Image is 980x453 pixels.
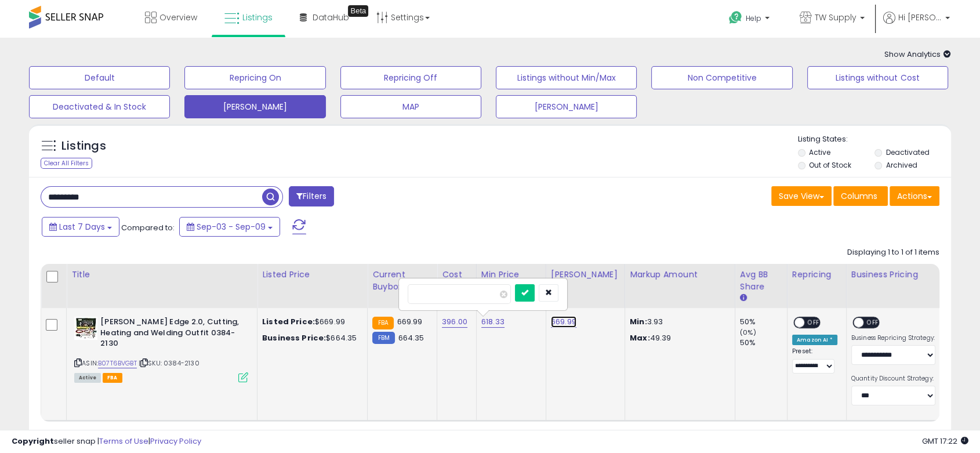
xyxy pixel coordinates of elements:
[41,158,92,169] div: Clear All Filters
[851,269,969,281] div: Business Pricing
[792,269,841,281] div: Repricing
[372,332,395,344] small: FBM
[103,373,122,383] span: FBA
[851,334,935,342] label: Business Repricing Strategy:
[886,160,917,170] label: Archived
[98,358,137,368] a: B07T6BVGBT
[100,317,241,352] b: [PERSON_NAME] Edge 2.0, Cutting, Heating and Welding Outfit 0384-2130
[442,269,471,281] div: Cost
[159,12,197,23] span: Overview
[74,317,97,340] img: 51WLx1S1k0L._SL40_.jpg
[898,12,942,23] span: Hi [PERSON_NAME]
[372,317,394,329] small: FBA
[71,269,252,281] div: Title
[886,147,930,157] label: Deactivated
[42,217,119,237] button: Last 7 Days
[139,358,199,368] span: | SKU: 0384-2130
[815,12,856,23] span: TW Supply
[792,335,837,345] div: Amazon AI *
[630,332,650,343] strong: Max:
[442,316,467,328] a: 396.00
[262,317,358,327] div: $669.99
[883,12,950,38] a: Hi [PERSON_NAME]
[809,147,830,157] label: Active
[242,12,273,23] span: Listings
[262,316,315,327] b: Listed Price:
[121,222,175,233] span: Compared to:
[348,5,368,17] div: Tooltip anchor
[630,333,726,343] p: 49.39
[184,95,325,118] button: [PERSON_NAME]
[481,316,504,328] a: 618.33
[59,221,105,233] span: Last 7 Days
[807,66,948,89] button: Listings without Cost
[74,373,101,383] span: All listings currently available for purchase on Amazon
[61,138,106,154] h5: Listings
[29,66,170,89] button: Default
[289,186,334,206] button: Filters
[728,10,743,25] i: Get Help
[740,328,756,337] small: (0%)
[398,332,424,343] span: 664.35
[12,436,201,447] div: seller snap | |
[340,66,481,89] button: Repricing Off
[179,217,280,237] button: Sep-03 - Sep-09
[651,66,792,89] button: Non Competitive
[630,316,647,327] strong: Min:
[740,269,782,293] div: Avg BB Share
[496,66,637,89] button: Listings without Min/Max
[884,49,951,60] span: Show Analytics
[890,186,939,206] button: Actions
[804,318,823,328] span: OFF
[262,269,362,281] div: Listed Price
[847,247,939,258] div: Displaying 1 to 1 of 1 items
[12,436,54,447] strong: Copyright
[99,436,148,447] a: Terms of Use
[833,186,888,206] button: Columns
[262,333,358,343] div: $664.35
[262,332,326,343] b: Business Price:
[372,269,432,293] div: Current Buybox Price
[150,436,201,447] a: Privacy Policy
[740,338,787,348] div: 50%
[798,134,951,145] p: Listing States:
[720,2,781,38] a: Help
[771,186,832,206] button: Save View
[922,436,968,447] span: 2025-09-17 17:22 GMT
[397,316,422,327] span: 669.99
[863,318,882,328] span: OFF
[551,316,576,328] a: 669.99
[792,347,837,374] div: Preset:
[74,317,248,381] div: ASIN:
[841,190,877,202] span: Columns
[184,66,325,89] button: Repricing On
[551,269,620,281] div: [PERSON_NAME]
[630,269,730,281] div: Markup Amount
[740,317,787,327] div: 50%
[481,269,541,281] div: Min Price
[313,12,349,23] span: DataHub
[809,160,851,170] label: Out of Stock
[496,95,637,118] button: [PERSON_NAME]
[746,13,761,23] span: Help
[630,317,726,327] p: 3.93
[740,293,747,303] small: Avg BB Share.
[851,375,935,383] label: Quantity Discount Strategy:
[29,95,170,118] button: Deactivated & In Stock
[340,95,481,118] button: MAP
[197,221,266,233] span: Sep-03 - Sep-09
